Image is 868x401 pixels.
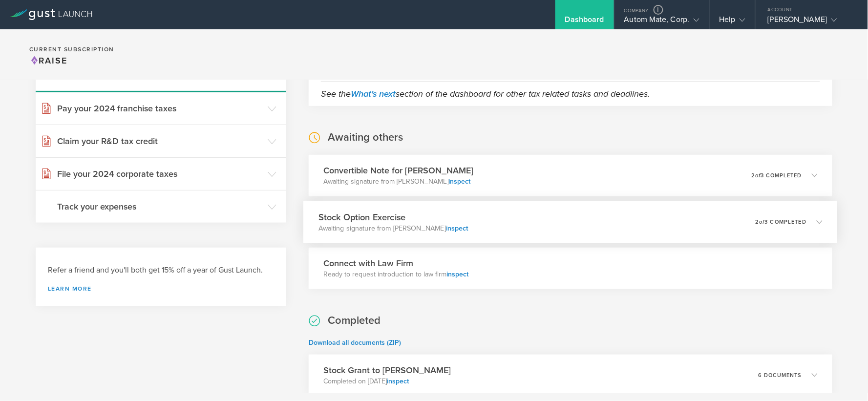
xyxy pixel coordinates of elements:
h3: Stock Option Exercise [318,211,468,224]
div: Autom Mate, Corp. [624,15,699,29]
h3: Stock Grant to [PERSON_NAME] [323,364,451,377]
h3: File your 2024 corporate taxes [57,168,263,180]
em: of [756,172,761,179]
div: Help [720,15,745,29]
p: 6 documents [759,373,802,378]
a: Learn more [48,286,274,292]
em: See the section of the dashboard for other tax related tasks and deadlines. [321,88,650,99]
a: What's next [351,88,396,99]
h3: Convertible Note for [PERSON_NAME] [323,164,473,177]
h2: Awaiting others [328,130,403,145]
h3: Refer a friend and you'll both get 15% off a year of Gust Launch. [48,265,274,276]
p: Awaiting signature from [PERSON_NAME] [318,223,468,233]
div: Dashboard [565,15,604,29]
p: 2 3 completed [752,173,802,178]
p: Awaiting signature from [PERSON_NAME] [323,177,473,187]
span: Raise [29,55,67,66]
a: inspect [446,224,468,232]
p: Completed on [DATE] [323,377,451,386]
p: 2 3 completed [755,219,806,224]
em: of [760,218,765,225]
div: [PERSON_NAME] [768,15,851,29]
h3: Track your expenses [57,200,263,213]
h3: Pay your 2024 franchise taxes [57,102,263,115]
p: Ready to request introduction to law firm [323,270,468,279]
iframe: Chat Widget [819,354,868,401]
h2: Current Subscription [29,46,114,52]
a: Download all documents (ZIP) [309,338,401,347]
a: inspect [446,270,468,278]
a: inspect [448,177,470,186]
h3: Claim your R&D tax credit [57,135,263,148]
h2: Completed [328,314,381,328]
h3: Connect with Law Firm [323,257,468,270]
a: inspect [387,377,409,385]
